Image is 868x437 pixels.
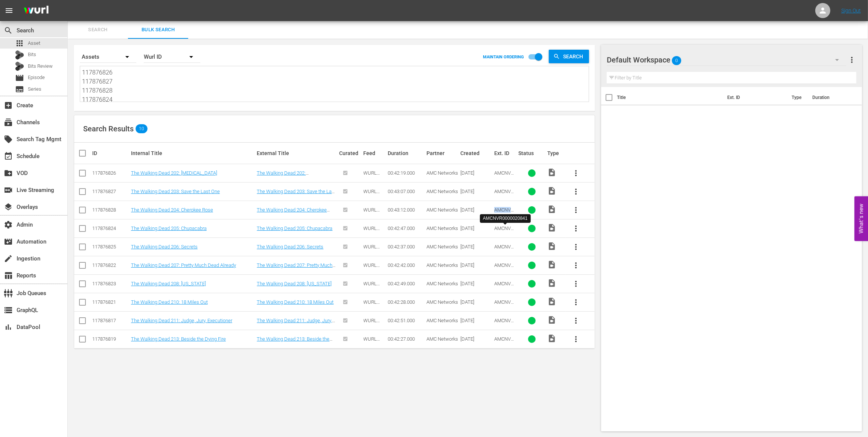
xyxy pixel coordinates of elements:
[28,85,41,93] span: Series
[388,318,424,323] div: 00:42:51.000
[547,279,556,288] span: Video
[83,124,134,133] span: Search Results
[28,40,40,47] span: Asset
[547,297,556,306] span: Video
[364,170,380,181] span: WURL Feed
[567,183,585,201] button: more_vert
[388,170,424,176] div: 00:42:19.000
[426,262,458,268] span: AMC Networks
[460,336,492,342] div: [DATE]
[426,170,458,176] span: AMC Networks
[136,126,148,131] span: 10
[28,74,45,81] span: Episode
[460,225,492,231] div: [DATE]
[4,152,13,161] span: Schedule
[4,169,13,178] span: VOD
[426,336,458,342] span: AMC Networks
[257,225,332,231] a: The Walking Dead 205: Chupacabra
[364,150,385,156] div: Feed
[364,225,380,237] span: WURL Feed
[257,207,330,218] a: The Walking Dead 204: Cherokee Rose
[388,281,424,286] div: 00:42:49.000
[547,168,556,177] span: Video
[547,150,564,156] div: Type
[571,279,580,288] span: more_vert
[571,316,580,325] span: more_vert
[567,275,585,293] button: more_vert
[567,238,585,256] button: more_vert
[4,186,13,195] span: Live Streaming
[567,293,585,311] button: more_vert
[257,244,323,250] a: The Walking Dead 206: Secrets
[257,318,335,329] a: The Walking Dead 211: Judge, Jury, Executioner
[494,170,515,187] span: AMCNVR0000020838
[841,8,861,14] a: Sign Out
[388,262,424,268] div: 00:42:42.000
[460,189,492,194] div: [DATE]
[494,189,515,206] span: AMCNVR0000020839
[257,150,337,156] div: External Title
[15,39,24,48] span: Asset
[4,323,13,332] span: DataPool
[364,189,380,200] span: WURL Feed
[560,50,589,63] span: Search
[607,49,846,70] div: Default Workspace
[92,281,129,286] div: 117876823
[460,299,492,305] div: [DATE]
[549,50,589,63] button: Search
[547,186,556,195] span: Video
[388,189,424,194] div: 00:43:07.000
[4,254,13,263] span: Ingestion
[571,206,580,215] span: more_vert
[4,237,13,246] span: Automation
[808,87,853,108] th: Duration
[80,46,136,67] div: Assets
[847,55,856,64] span: more_vert
[494,336,515,353] span: AMCNVR0000020849
[364,318,380,329] span: WURL Feed
[547,205,556,214] span: Video
[131,207,213,213] a: The Walking Dead 204: Cherokee Rose
[4,118,13,127] span: Channels
[847,51,856,69] button: more_vert
[131,262,236,268] a: The Walking Dead 207: Pretty Much Dead Already
[426,207,458,213] span: AMC Networks
[257,262,335,274] a: The Walking Dead 207: Pretty Much Dead Already
[547,242,556,251] span: Video
[144,46,200,67] div: Wurl ID
[426,318,458,323] span: AMC Networks
[388,244,424,250] div: 00:42:37.000
[4,101,13,110] span: Create
[92,189,129,194] div: 117876827
[547,334,556,343] span: Video
[92,225,129,231] div: 117876824
[92,299,129,305] div: 117876821
[92,207,129,213] div: 117876828
[131,244,198,250] a: The Walking Dead 206: Secrets
[388,150,424,156] div: Duration
[547,223,556,232] span: Video
[567,312,585,330] button: more_vert
[364,207,380,218] span: WURL Feed
[723,87,787,108] th: Ext. ID
[388,336,424,342] div: 00:42:27.000
[92,318,129,323] div: 117876817
[82,68,589,102] textarea: 117876826 117876827 117876828 117876824 117876825 117876822 117876823 117876823 117876821 1178768...
[460,281,492,286] div: [DATE]
[483,55,524,59] p: MAINTAIN ORDERING
[571,298,580,307] span: more_vert
[92,244,129,250] div: 117876825
[494,281,515,298] span: AMCNVR0000020844
[92,150,129,156] div: ID
[131,318,232,323] a: The Walking Dead 211: Judge, Jury, Executioner
[131,299,208,305] a: The Walking Dead 210: 18 Miles Out
[460,262,492,268] div: [DATE]
[567,164,585,182] button: more_vert
[426,189,458,194] span: AMC Networks
[426,299,458,305] span: AMC Networks
[92,336,129,342] div: 117876819
[571,224,580,233] span: more_vert
[364,262,380,274] span: WURL Feed
[4,306,13,315] span: GraphQL
[388,299,424,305] div: 00:42:28.000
